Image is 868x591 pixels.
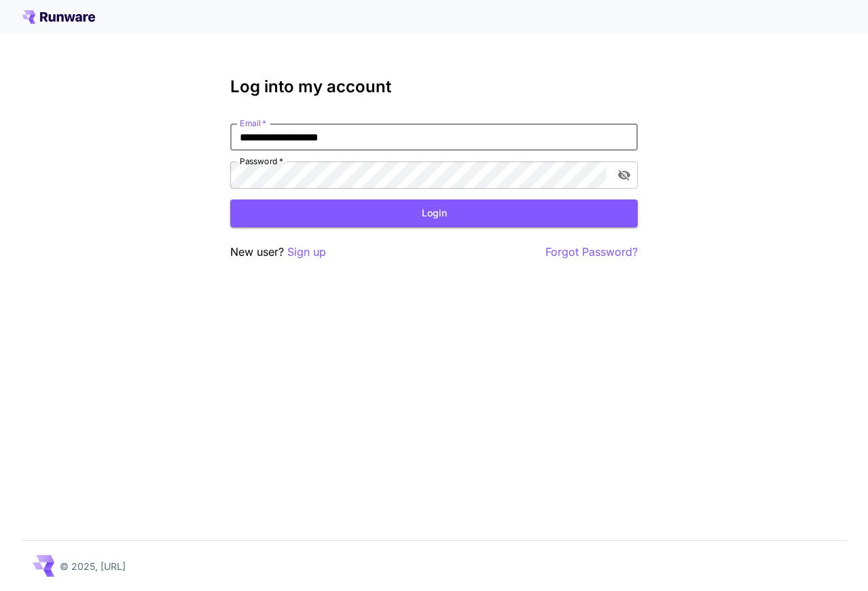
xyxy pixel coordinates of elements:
h3: Log into my account [230,77,638,96]
button: toggle password visibility [612,163,636,187]
button: Login [230,199,638,227]
p: New user? [230,244,326,261]
button: Forgot Password? [545,244,638,261]
p: © 2025, [URL] [60,559,126,573]
label: Email [240,117,266,129]
label: Password [240,155,283,167]
button: Sign up [287,244,326,261]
